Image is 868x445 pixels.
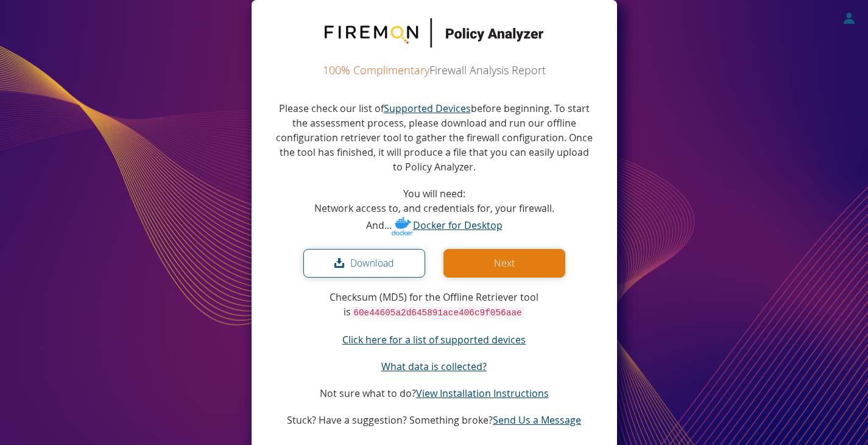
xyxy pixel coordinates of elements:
[276,65,593,77] h2: Firewall Analysis Report
[342,333,526,346] a: Click here for a list of supported devices
[320,386,549,401] p: Not sure what to do?
[276,101,593,174] p: Please check our list of before beginning. To start the assessment process, please download and r...
[314,186,554,237] p: You will need: Network access to, and credentials for, your firewall. And...
[287,413,581,427] p: Stuck? Have a suggestion? Something broke?
[416,387,549,400] a: View Installation Instructions
[323,63,429,77] span: 100% Complimentary
[392,215,413,237] img: Docker
[351,307,524,319] code: 60e44605a2d645891ace406c9f056aae
[443,249,565,278] button: Next
[303,249,425,278] button: Download
[325,18,544,47] img: FireMon
[384,102,471,115] a: Supported Devices
[381,360,487,373] a: What data is collected?
[493,413,581,427] a: Send Us a Message
[276,290,593,320] p: Checksum (MD5) for the Offline Retriever tool is
[392,219,503,232] a: Docker for Desktop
